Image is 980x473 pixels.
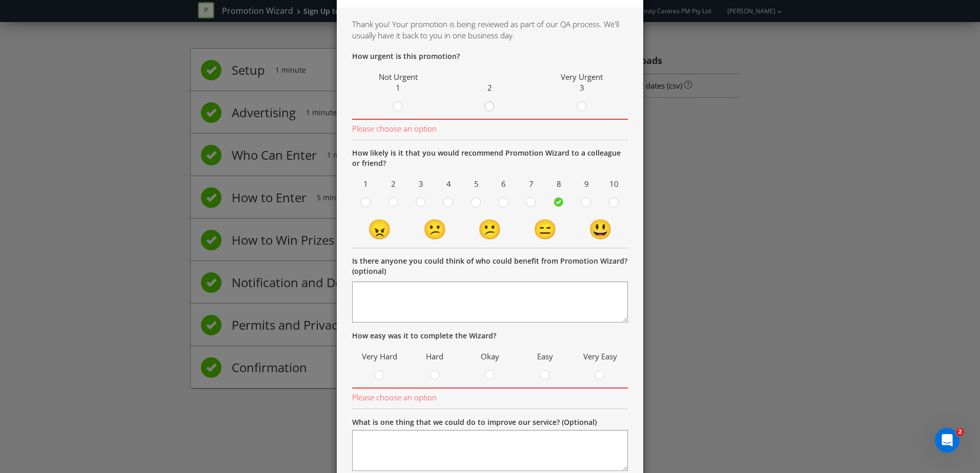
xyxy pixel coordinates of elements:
td: 😕 [462,215,518,243]
span: 2 [382,176,405,192]
td: 😕 [407,215,463,243]
span: Very Urgent [561,72,603,82]
span: 2 [956,428,964,436]
iframe: Intercom live chat [935,428,959,453]
td: 😑 [518,215,573,243]
span: 9 [575,176,598,192]
span: 2 [487,82,492,93]
span: Okay [467,349,513,364]
span: Thank you! Your promotion is being reviewed as part of our QA process. We'll usually have it back... [352,19,619,40]
span: 7 [520,176,543,192]
p: How urgent is this promotion? [352,51,628,61]
span: Not Urgent [379,72,418,82]
span: 4 [437,176,460,192]
p: Is there anyone you could think of who could benefit from Promotion Wizard? (optional) [352,256,628,276]
span: 5 [465,176,487,192]
span: 1 [396,82,400,93]
span: 6 [493,176,515,192]
span: Easy [523,349,568,364]
td: 😃 [573,215,628,243]
span: 1 [355,176,377,192]
span: 10 [603,176,625,192]
span: 3 [580,82,584,93]
span: 3 [410,176,433,192]
td: 😠 [352,215,407,243]
label: What is one thing that we could do to improve our service? (Optional) [352,417,597,427]
span: 8 [548,176,570,192]
p: How likely is it that you would recommend Promotion Wizard to a colleague or friend? [352,148,628,168]
span: Very Easy [578,349,623,364]
span: Please choose an option [352,120,628,135]
span: Very Hard [357,349,402,364]
span: Please choose an option [352,389,628,403]
p: How easy was it to complete the Wizard? [352,331,628,341]
span: Hard [413,349,458,364]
